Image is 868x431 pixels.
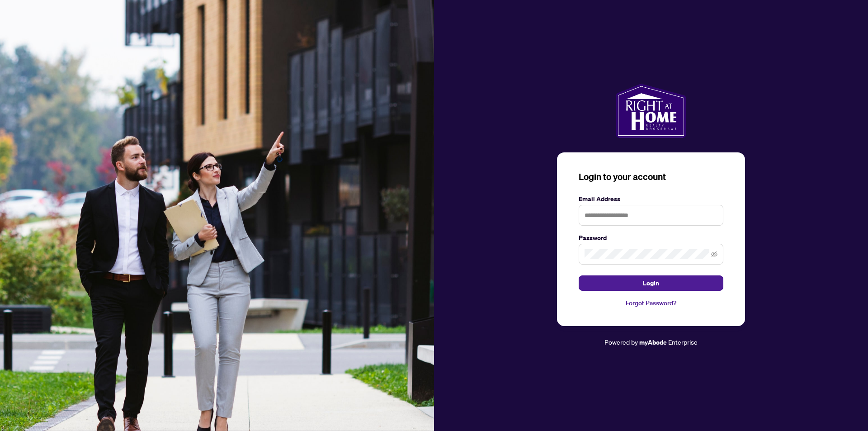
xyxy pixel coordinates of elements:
span: Enterprise [668,338,698,346]
label: Password [579,233,723,243]
a: Forgot Password? [579,298,723,308]
span: Powered by [604,338,638,346]
label: Email Address [579,194,723,204]
span: Login [643,276,659,290]
a: myAbode [639,337,667,347]
img: ma-logo [616,84,686,138]
button: Login [579,275,723,291]
h3: Login to your account [579,171,723,183]
span: eye-invisible [711,251,717,257]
